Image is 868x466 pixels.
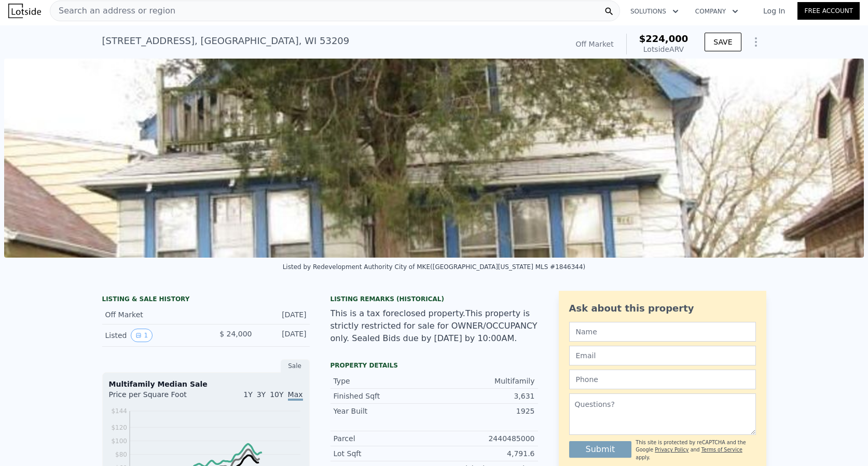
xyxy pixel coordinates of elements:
tspan: $80 [115,451,127,458]
span: $ 24,000 [219,330,252,338]
div: Parcel [334,433,434,444]
div: Lot Sqft [334,448,434,459]
button: SAVE [705,33,741,51]
div: 1925 [434,406,535,416]
div: Price per Square Foot [109,389,206,406]
a: Log In [751,6,797,16]
div: Multifamily [434,376,535,386]
div: This site is protected by reCAPTCHA and the Google and apply. [636,439,755,461]
div: Finished Sqft [334,391,434,401]
button: Solutions [622,2,687,21]
div: [DATE] [260,309,307,320]
div: [DATE] [260,329,307,342]
div: 2440485000 [434,433,535,444]
div: LISTING & SALE HISTORY [102,295,310,305]
input: Email [569,346,756,365]
div: 3,631 [434,391,535,401]
button: Company [687,2,747,21]
img: Lotside [8,4,41,18]
a: Free Account [797,2,860,20]
div: Property details [330,361,538,370]
div: Multifamily Median Sale [109,379,303,389]
div: Sale [281,359,310,373]
span: 1Y [243,390,252,399]
div: Off Market [575,39,613,49]
tspan: $100 [111,437,127,445]
a: Terms of Service [701,447,742,453]
span: $224,000 [639,33,688,44]
button: Submit [569,441,632,458]
span: 10Y [270,390,283,399]
img: Sale: 152493715 Parcel: 122735595 [4,59,864,258]
div: [STREET_ADDRESS] , [GEOGRAPHIC_DATA] , WI 53209 [102,34,350,48]
div: Type [334,376,434,386]
span: Max [288,390,303,401]
div: Ask about this property [569,301,756,316]
div: Lotside ARV [639,44,688,54]
div: Listing Remarks (Historical) [330,295,538,303]
a: Privacy Policy [655,447,688,453]
div: Listed [105,329,198,342]
tspan: $120 [111,424,127,431]
tspan: $144 [111,407,127,415]
button: View historical data [131,329,153,342]
div: This is a tax foreclosed property.This property is strictly restricted for sale for OWNER/OCCUPAN... [330,307,538,345]
input: Name [569,322,756,342]
input: Phone [569,370,756,389]
span: 3Y [257,390,266,399]
span: Search an address or region [50,5,175,17]
div: Listed by Redevelopment Authority City of MKE ([GEOGRAPHIC_DATA][US_STATE] MLS #1846344) [283,263,586,271]
div: Year Built [334,406,434,416]
button: Show Options [746,32,766,52]
div: 4,791.6 [434,448,535,459]
div: Off Market [105,309,198,320]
